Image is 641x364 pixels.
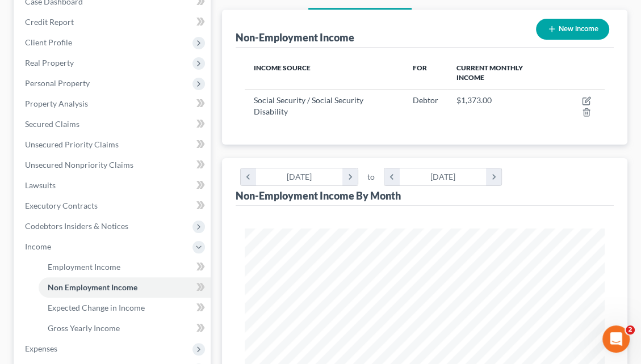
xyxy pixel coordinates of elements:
[626,325,635,335] span: 2
[16,134,211,155] a: Unsecured Priority Claims
[25,78,90,88] span: Personal Property
[48,282,137,292] span: Non Employment Income
[456,64,523,82] span: Current Monthly Income
[25,99,88,108] span: Property Analysis
[342,168,358,185] i: chevron_right
[456,95,492,105] span: $1,373.00
[48,303,145,312] span: Expected Change in Income
[48,323,120,333] span: Gross Yearly Income
[25,201,98,210] span: Executory Contracts
[25,58,74,67] span: Real Property
[256,168,343,185] div: [DATE]
[39,298,211,318] a: Expected Change in Income
[367,171,375,183] span: to
[536,19,609,40] button: New Income
[602,325,630,353] iframe: Intercom live chat
[16,12,211,32] a: Credit Report
[25,160,133,170] span: Unsecured Nonpriority Claims
[25,119,79,129] span: Secured Claims
[25,37,72,47] span: Client Profile
[236,31,354,44] div: Non-Employment Income
[236,189,401,202] div: Non-Employment Income By Month
[48,262,120,272] span: Employment Income
[25,17,74,27] span: Credit Report
[241,168,256,185] i: chevron_left
[384,168,400,185] i: chevron_left
[25,242,51,251] span: Income
[16,196,211,216] a: Executory Contracts
[413,64,427,72] span: For
[16,94,211,114] a: Property Analysis
[39,277,211,298] a: Non Employment Income
[25,139,119,149] span: Unsecured Priority Claims
[486,168,501,185] i: chevron_right
[16,155,211,175] a: Unsecured Nonpriority Claims
[39,318,211,338] a: Gross Yearly Income
[16,175,211,196] a: Lawsuits
[400,168,487,185] div: [DATE]
[16,114,211,134] a: Secured Claims
[25,344,57,353] span: Expenses
[39,257,211,277] a: Employment Income
[25,180,56,190] span: Lawsuits
[254,95,363,116] span: Social Security / Social Security Disability
[25,221,128,231] span: Codebtors Insiders & Notices
[413,95,438,105] span: Debtor
[254,64,311,72] span: Income Source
